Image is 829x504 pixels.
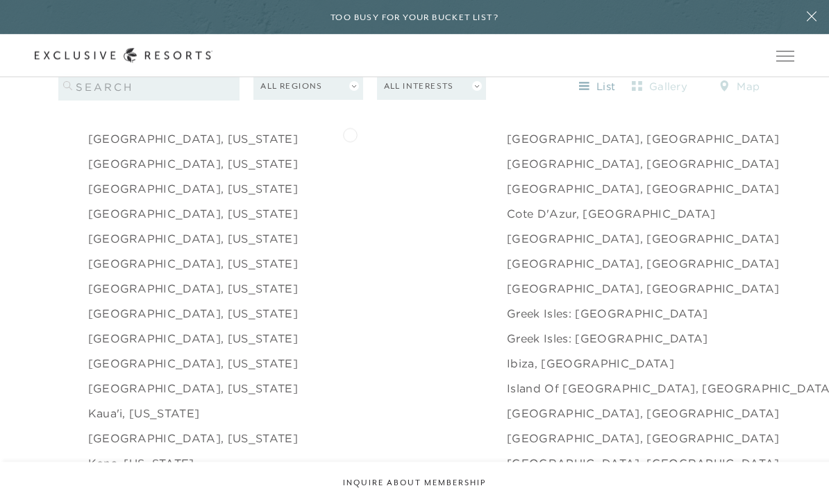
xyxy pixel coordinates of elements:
a: [GEOGRAPHIC_DATA], [US_STATE] [88,356,298,372]
button: Open navigation [776,51,794,61]
a: [GEOGRAPHIC_DATA], [GEOGRAPHIC_DATA] [507,256,780,272]
a: [GEOGRAPHIC_DATA], [US_STATE] [88,281,298,297]
a: [GEOGRAPHIC_DATA], [GEOGRAPHIC_DATA] [507,431,780,447]
a: [GEOGRAPHIC_DATA], [GEOGRAPHIC_DATA] [507,181,780,198]
a: [GEOGRAPHIC_DATA], [US_STATE] [88,256,298,272]
a: [GEOGRAPHIC_DATA], [US_STATE] [88,131,298,148]
button: gallery [628,76,691,98]
a: Cote d'Azur, [GEOGRAPHIC_DATA] [507,206,716,223]
a: [GEOGRAPHIC_DATA], [US_STATE] [88,156,298,173]
a: [GEOGRAPHIC_DATA], [US_STATE] [88,181,298,198]
a: [GEOGRAPHIC_DATA], [US_STATE] [88,431,298,447]
a: [GEOGRAPHIC_DATA], [US_STATE] [88,231,298,247]
button: map [708,76,771,98]
a: [GEOGRAPHIC_DATA], [GEOGRAPHIC_DATA] [507,406,780,422]
a: Greek Isles: [GEOGRAPHIC_DATA] [507,331,708,347]
a: [GEOGRAPHIC_DATA], [GEOGRAPHIC_DATA] [507,131,780,148]
a: [GEOGRAPHIC_DATA], [GEOGRAPHIC_DATA] [507,455,780,472]
button: All Regions [253,73,362,100]
a: [GEOGRAPHIC_DATA], [US_STATE] [88,381,298,397]
a: Ibiza, [GEOGRAPHIC_DATA] [507,356,674,372]
a: [GEOGRAPHIC_DATA], [US_STATE] [88,206,298,223]
h6: Too busy for your bucket list? [330,11,499,24]
iframe: Qualified Messenger [583,270,829,504]
a: [GEOGRAPHIC_DATA], [GEOGRAPHIC_DATA] [507,281,780,297]
a: [GEOGRAPHIC_DATA], [US_STATE] [88,306,298,322]
input: search [58,73,240,101]
a: Greek Isles: [GEOGRAPHIC_DATA] [507,306,708,322]
button: list [566,76,628,98]
a: [GEOGRAPHIC_DATA], [GEOGRAPHIC_DATA] [507,156,780,173]
a: [GEOGRAPHIC_DATA], [US_STATE] [88,331,298,347]
button: All Interests [377,73,486,100]
a: Kona, [US_STATE] [88,455,194,472]
a: [GEOGRAPHIC_DATA], [GEOGRAPHIC_DATA] [507,231,780,247]
a: Kaua'i, [US_STATE] [88,406,200,422]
